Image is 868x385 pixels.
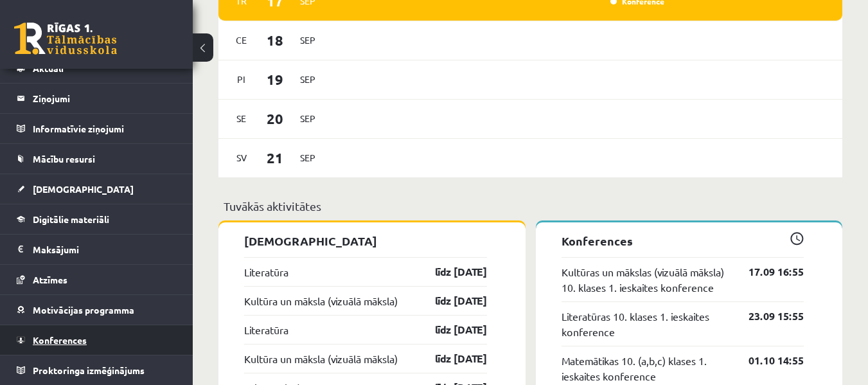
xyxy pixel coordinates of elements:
[294,30,321,50] span: Sep
[17,204,177,234] a: Digitālie materiāli
[255,147,295,168] span: 21
[17,325,177,355] a: Konferences
[14,22,117,55] a: Rīgas 1. Tālmācības vidusskola
[228,69,255,89] span: Pi
[294,109,321,129] span: Sep
[33,114,177,143] legend: Informatīvie ziņojumi
[224,197,837,215] p: Tuvākās aktivitātes
[33,334,87,346] span: Konferences
[294,148,321,168] span: Sep
[17,144,177,174] a: Mācību resursi
[412,264,487,280] a: līdz [DATE]
[17,114,177,143] a: Informatīvie ziņojumi
[562,353,730,384] a: Matemātikas 10. (a,b,c) klases 1. ieskaites konference
[562,232,804,249] p: Konferences
[33,235,177,264] legend: Maksājumi
[244,351,398,366] a: Kultūra un māksla (vizuālā māksla)
[33,304,134,316] span: Motivācijas programma
[33,274,67,285] span: Atzīmes
[228,30,255,50] span: Ce
[33,183,134,195] span: [DEMOGRAPHIC_DATA]
[17,84,177,113] a: Ziņojumi
[244,293,398,309] a: Kultūra un māksla (vizuālā māksla)
[228,109,255,129] span: Se
[412,351,487,366] a: līdz [DATE]
[255,30,295,51] span: 18
[33,213,109,225] span: Digitālie materiāli
[17,355,177,385] a: Proktoringa izmēģinājums
[412,293,487,309] a: līdz [DATE]
[729,309,804,324] a: 23.09 15:55
[17,295,177,325] a: Motivācijas programma
[244,264,288,280] a: Literatūra
[17,174,177,204] a: [DEMOGRAPHIC_DATA]
[412,322,487,337] a: līdz [DATE]
[729,353,804,368] a: 01.10 14:55
[244,232,487,249] p: [DEMOGRAPHIC_DATA]
[17,265,177,294] a: Atzīmes
[562,264,730,295] a: Kultūras un mākslas (vizuālā māksla) 10. klases 1. ieskaites konference
[255,108,295,129] span: 20
[294,69,321,89] span: Sep
[562,309,730,339] a: Literatūras 10. klases 1. ieskaites konference
[729,264,804,280] a: 17.09 16:55
[17,235,177,264] a: Maksājumi
[33,153,95,165] span: Mācību resursi
[244,322,288,337] a: Literatūra
[33,84,177,113] legend: Ziņojumi
[255,69,295,90] span: 19
[228,148,255,168] span: Sv
[33,364,145,376] span: Proktoringa izmēģinājums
